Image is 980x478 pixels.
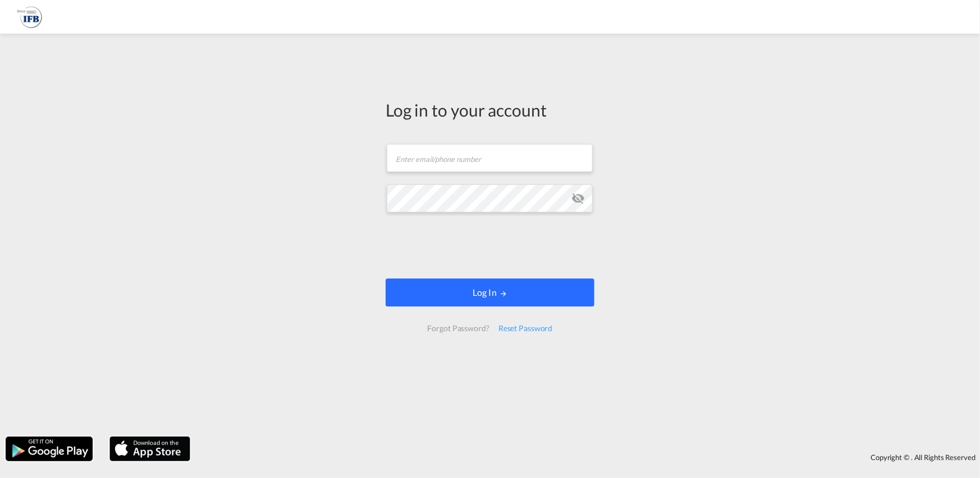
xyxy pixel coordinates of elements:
[386,98,594,122] div: Log in to your account
[494,318,557,338] div: Reset Password
[17,4,42,30] img: b628ab10256c11eeb52753acbc15d091.png
[571,192,585,205] md-icon: icon-eye-off
[387,144,593,172] input: Enter email/phone number
[423,318,493,338] div: Forgot Password?
[386,279,594,307] button: LOGIN
[4,435,94,462] img: google.png
[405,224,575,267] iframe: reCAPTCHA
[108,435,191,462] img: apple.png
[196,448,980,467] div: Copyright © . All Rights Reserved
